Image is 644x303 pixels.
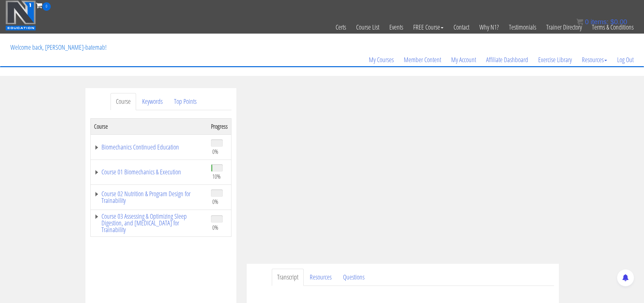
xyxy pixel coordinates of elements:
[612,44,639,76] a: Log Out
[272,269,304,286] a: Transcript
[591,18,608,26] span: items:
[111,93,136,110] a: Course
[446,44,481,76] a: My Account
[576,18,627,26] a: 0 items: $0.00
[90,118,208,134] th: Course
[5,34,112,61] p: Welcome back, [PERSON_NAME]-batemab!
[585,18,589,26] span: 0
[94,190,204,204] a: Course 02 Nutrition & Program Design for Trainability
[384,11,408,44] a: Events
[36,1,51,10] a: 0
[5,0,36,31] img: n1-education
[481,44,533,76] a: Affiliate Dashboard
[137,93,168,110] a: Keywords
[304,269,337,286] a: Resources
[338,269,370,286] a: Questions
[533,44,577,76] a: Exercise Library
[587,11,639,44] a: Terms & Conditions
[208,118,231,134] th: Progress
[212,198,218,205] span: 0%
[212,224,218,231] span: 0%
[331,11,351,44] a: Certs
[364,44,399,76] a: My Courses
[610,18,627,26] bdi: 0.00
[169,93,202,110] a: Top Points
[212,148,218,155] span: 0%
[504,11,541,44] a: Testimonials
[448,11,474,44] a: Contact
[399,44,446,76] a: Member Content
[351,11,384,44] a: Course List
[94,144,204,150] a: Biomechanics Continued Education
[94,169,204,175] a: Course 01 Biomechanics & Execution
[408,11,448,44] a: FREE Course
[94,213,204,233] a: Course 03 Assessing & Optimizing Sleep Digestion, and [MEDICAL_DATA] for Trainability
[42,2,51,11] span: 0
[212,173,221,180] span: 10%
[577,44,612,76] a: Resources
[576,18,583,25] img: icon11.png
[474,11,504,44] a: Why N1?
[541,11,587,44] a: Trainer Directory
[610,18,614,26] span: $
